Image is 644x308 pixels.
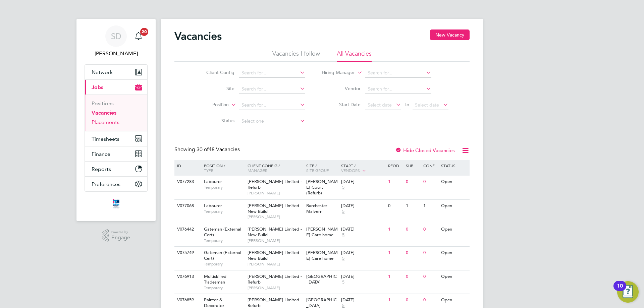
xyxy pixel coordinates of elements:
[339,160,386,177] div: Start /
[404,176,422,188] div: 0
[199,160,246,176] div: Position /
[386,160,404,171] div: Reqd
[248,203,302,214] span: [PERSON_NAME] Limited - New Build
[322,102,361,108] label: Start Date
[341,232,345,238] span: 5
[386,176,404,188] div: 1
[204,250,241,261] span: Gateman (External Cert)
[248,226,302,238] span: [PERSON_NAME] Limited - New Build
[404,223,422,236] div: 0
[305,160,340,176] div: Site /
[132,25,145,47] a: 20
[439,294,469,306] div: Open
[204,273,226,285] span: Multiskilled Tradesman
[337,50,372,62] li: All Vacancies
[272,50,320,62] li: Vacancies I follow
[197,146,209,153] span: 30 of
[306,203,327,214] span: Barchester Malvern
[196,69,234,75] label: Client Config
[341,297,385,303] div: [DATE]
[111,229,130,235] span: Powered by
[404,160,422,171] div: Sub
[422,160,439,171] div: Conf
[404,270,422,283] div: 0
[386,270,404,283] div: 1
[316,69,355,76] label: Hiring Manager
[92,151,110,157] span: Finance
[204,168,213,173] span: Type
[248,273,302,285] span: [PERSON_NAME] Limited - Refurb
[239,101,305,110] input: Search for...
[341,256,345,261] span: 5
[85,146,147,161] button: Finance
[341,168,360,173] span: Vendors
[85,80,147,95] button: Jobs
[422,294,439,306] div: 0
[175,223,199,236] div: V076442
[92,166,111,172] span: Reports
[204,185,244,190] span: Temporary
[386,294,404,306] div: 1
[341,280,345,285] span: 5
[306,273,337,285] span: [GEOGRAPHIC_DATA]
[204,179,222,184] span: Labourer
[306,250,338,261] span: [PERSON_NAME] Care home
[111,32,121,41] span: SD
[439,270,469,283] div: Open
[422,200,439,212] div: 1
[85,177,147,191] button: Preferences
[422,247,439,259] div: 0
[102,229,130,242] a: Powered byEngage
[439,176,469,188] div: Open
[617,286,623,295] div: 10
[386,247,404,259] div: 1
[175,270,199,283] div: V076913
[239,68,305,78] input: Search for...
[306,168,329,173] span: Site Group
[85,131,147,146] button: Timesheets
[204,238,244,243] span: Temporary
[306,226,338,238] span: [PERSON_NAME] Care home
[85,95,147,131] div: Jobs
[439,247,469,259] div: Open
[341,185,345,190] span: 5
[204,261,244,267] span: Temporary
[111,198,121,209] img: itsconstruction-logo-retina.png
[248,214,303,220] span: [PERSON_NAME]
[248,261,303,267] span: [PERSON_NAME]
[175,160,199,171] div: ID
[196,85,234,91] label: Site
[430,29,470,40] button: New Vacancy
[92,181,120,187] span: Preferences
[439,223,469,236] div: Open
[617,281,639,303] button: Open Resource Center, 10 new notifications
[204,226,241,238] span: Gateman (External Cert)
[92,100,114,107] a: Positions
[341,227,385,232] div: [DATE]
[422,223,439,236] div: 0
[175,247,199,259] div: V075749
[386,223,404,236] div: 1
[386,200,404,212] div: 0
[76,19,156,221] nav: Main navigation
[322,85,361,91] label: Vendor
[365,68,431,78] input: Search for...
[248,190,303,196] span: [PERSON_NAME]
[248,179,302,190] span: [PERSON_NAME] Limited - Refurb
[248,285,303,291] span: [PERSON_NAME]
[239,84,305,94] input: Search for...
[175,176,199,188] div: V077283
[204,209,244,214] span: Temporary
[395,147,455,153] label: Hide Closed Vacancies
[174,29,222,43] h2: Vacancies
[422,176,439,188] div: 0
[204,285,244,291] span: Temporary
[85,198,148,209] a: Go to home page
[248,238,303,243] span: [PERSON_NAME]
[246,160,305,176] div: Client Config /
[92,110,116,116] a: Vacancies
[111,235,130,241] span: Engage
[174,146,241,153] div: Showing
[248,250,302,261] span: [PERSON_NAME] Limited - New Build
[92,136,119,142] span: Timesheets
